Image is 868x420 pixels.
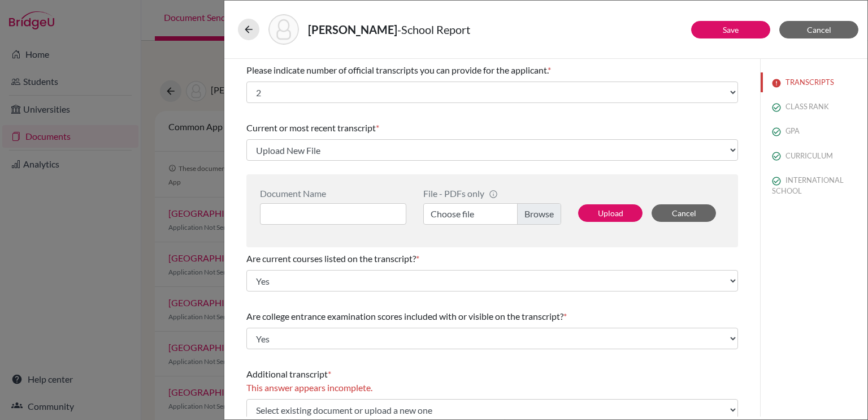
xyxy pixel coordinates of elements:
[246,368,328,379] span: Additional transcript
[260,188,406,199] div: Document Name
[761,72,867,92] button: TRANSCRIPTS
[772,127,781,136] img: check_circle_outline-e4d4ac0f8e9136db5ab2.svg
[772,103,781,112] img: check_circle_outline-e4d4ac0f8e9136db5ab2.svg
[761,146,867,166] button: CURRICULUM
[772,152,781,161] img: check_circle_outline-e4d4ac0f8e9136db5ab2.svg
[761,97,867,117] button: CLASS RANK
[246,382,372,393] span: This answer appears incomplete.
[308,23,397,36] strong: [PERSON_NAME]
[246,253,416,264] span: Are current courses listed on the transcript?
[246,122,376,133] span: Current or most recent transcript
[772,79,781,88] img: error-544570611efd0a2d1de9.svg
[489,190,498,199] span: info
[761,170,867,201] button: INTERNATIONAL SCHOOL
[423,188,561,199] div: File - PDFs only
[652,204,716,222] button: Cancel
[246,65,548,75] span: Please indicate number of official transcripts you can provide for the applicant.
[246,311,563,322] span: Are college entrance examination scores included with or visible on the transcript?
[578,204,643,222] button: Upload
[423,203,561,225] label: Choose file
[772,177,781,186] img: check_circle_outline-e4d4ac0f8e9136db5ab2.svg
[397,23,470,36] span: - School Report
[761,121,867,141] button: GPA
